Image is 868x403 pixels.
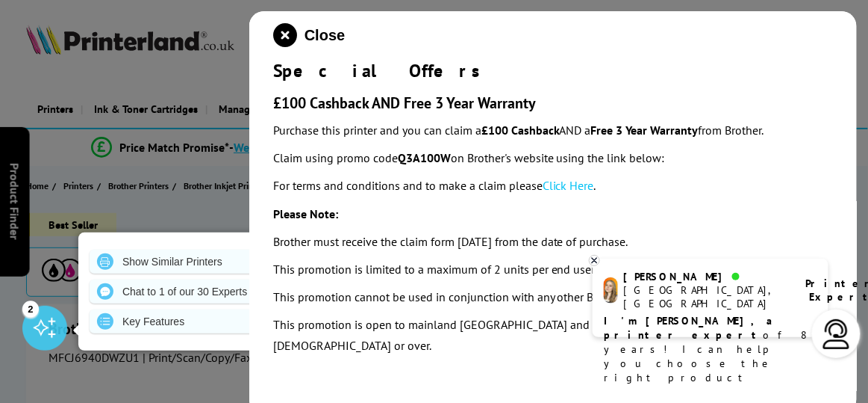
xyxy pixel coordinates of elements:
a: Key Features [90,310,313,333]
b: I'm [PERSON_NAME], a printer expert [604,314,778,342]
strong: Q3A100W [398,150,451,165]
p: For terms and conditions and to make a claim please . [273,176,833,196]
p: Claim using promo code on Brother's website using the link below: [273,148,833,168]
span: Close [305,27,345,44]
div: 2 [22,301,39,317]
p: of 8 years! I can help you choose the right product [604,314,817,385]
a: Click Here [543,178,594,193]
strong: Please Note: [273,206,338,221]
p: Purchase this printer and you can claim a AND a from Brother. [273,120,833,141]
a: Show Similar Printers [90,250,313,274]
em: This promotion is limited to a maximum of 2 units per end user. [273,262,597,277]
a: Chat to 1 of our 30 Experts [90,280,313,304]
em: Brother must receive the claim form [DATE] from the date of purchase. [273,234,628,249]
div: [GEOGRAPHIC_DATA], [GEOGRAPHIC_DATA] [624,283,787,310]
div: Special Offers [273,59,833,82]
h3: £100 Cashback AND Free 3 Year Warranty [273,93,833,113]
button: close modal [273,23,345,47]
em: This promotion is open to mainland [GEOGRAPHIC_DATA] and Channel Island residents aged [DEMOGRAPH... [273,317,749,352]
img: user-headset-light.svg [822,319,852,349]
div: [PERSON_NAME] [624,270,787,283]
em: This promotion cannot be used in conjunction with any other Brother Group promotion. [273,289,718,304]
strong: £100 Cashback [481,123,560,138]
img: amy-livechat.png [604,277,618,304]
strong: Free 3 Year Warranty [591,123,699,138]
